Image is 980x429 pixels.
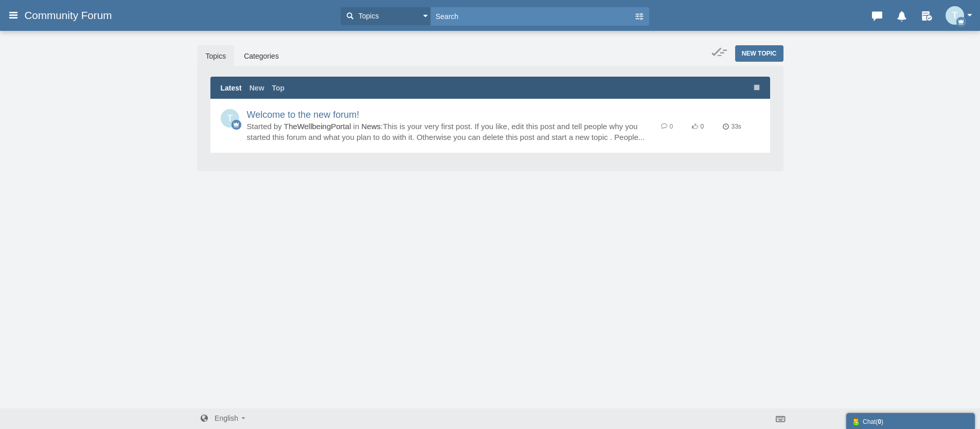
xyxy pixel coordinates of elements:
a: New [250,83,264,93]
a: Welcome to the new forum! [247,110,360,120]
input: Search [431,7,634,25]
span: Topics [356,11,379,22]
a: TheWellbeingPortal [284,122,351,131]
span: Community Forum [24,9,119,22]
a: Topics [198,45,235,67]
time: 33s [723,123,741,130]
a: Top [272,83,285,93]
span: 0 [701,123,704,130]
a: Latest [221,83,242,93]
span: New Topic [742,50,777,57]
a: New Topic [735,45,783,62]
a: News [361,122,381,131]
span: ( ) [876,418,883,425]
a: Categories [236,45,287,67]
span: 0 [670,123,673,130]
img: IAAAABklEQVQDADViDfg8DHjQAAAAAElFTkSuQmCC [946,6,964,25]
button: Topics [341,7,431,25]
span: English [215,414,238,422]
img: IAAAABklEQVQDADViDfg8DHjQAAAAAElFTkSuQmCC [221,109,239,128]
div: Chat [851,416,970,426]
strong: 0 [878,418,881,425]
a: Community Forum [24,6,119,25]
